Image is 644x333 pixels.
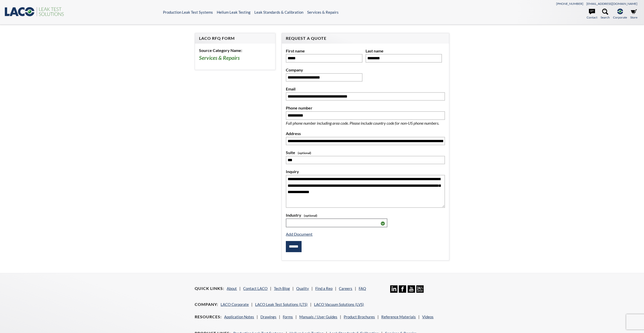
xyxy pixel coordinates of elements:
[613,15,627,20] span: Corporate
[286,36,445,41] h4: Request A Quote
[422,314,434,319] a: Videos
[195,286,224,291] h4: Quick Links
[359,286,366,291] a: FAQ
[286,212,445,218] label: Industry
[416,289,424,293] a: 24/7 Support
[195,302,218,307] h4: Company
[255,302,308,307] a: LACO Leak Test Solutions (LTS)
[299,314,337,319] a: Manuals / User Guides
[274,286,290,291] a: Tech Blog
[286,168,445,175] label: Inquiry
[339,286,352,291] a: Careers
[601,9,610,20] a: Search
[195,314,222,320] h4: Resources
[199,48,242,53] b: Source Category Name:
[556,2,583,6] a: [PHONE_NUMBER]
[587,9,597,20] a: Contact
[286,86,445,92] label: Email
[314,302,364,307] a: LACO Vacuum Solutions (LVS)
[286,67,362,73] label: Company
[283,314,293,319] a: Forms
[221,302,249,307] a: LACO Corporate
[315,286,333,291] a: Find a Rep
[254,10,303,14] a: Leak Standards & Calibration
[286,120,445,126] p: Full phone number including area code. Please include country code for non-US phone numbers.
[416,285,424,293] img: 24/7 Support Icon
[286,48,362,54] label: First name
[163,10,213,14] a: Production Leak Test Systems
[286,149,445,156] label: Suite
[227,286,237,291] a: About
[199,36,271,41] h4: LACO RFQ Form
[260,314,276,319] a: Drawings
[286,105,445,111] label: Phone number
[307,10,339,14] a: Services & Repairs
[630,9,637,20] a: Store
[296,286,309,291] a: Quality
[286,130,445,137] label: Address
[199,54,271,62] h3: Services & Repairs
[286,232,312,236] a: Add Document
[217,10,251,14] a: Helium Leak Testing
[366,48,442,54] label: Last name
[381,314,416,319] a: Reference Materials
[243,286,268,291] a: Contact LACO
[344,314,375,319] a: Product Brochures
[586,2,637,6] a: [EMAIL_ADDRESS][DOMAIN_NAME]
[224,314,254,319] a: Application Notes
